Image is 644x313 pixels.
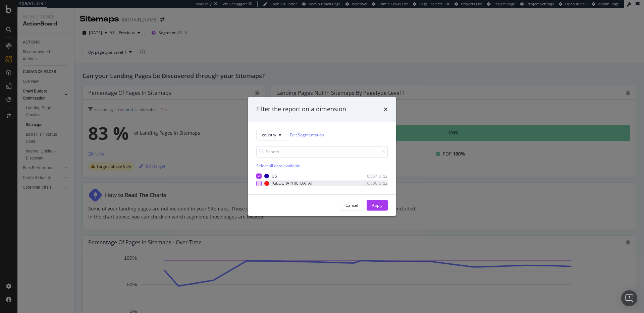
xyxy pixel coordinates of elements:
input: Search [256,146,388,158]
div: US [272,173,277,179]
div: Open Intercom Messenger [621,290,637,306]
div: [GEOGRAPHIC_DATA] [272,180,312,186]
div: Filter the report on a dimension [256,105,346,114]
span: country [262,132,276,138]
div: 6,500 URLs [355,180,388,186]
button: country [256,130,287,140]
button: Cancel [340,200,364,211]
div: Apply [372,202,382,208]
div: Select all data available [256,163,388,169]
div: modal [248,97,396,216]
button: Apply [367,200,388,211]
a: Edit Segmentation [290,132,324,139]
div: times [384,105,388,114]
div: 6,567 URLs [355,173,388,179]
div: Cancel [345,202,358,208]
